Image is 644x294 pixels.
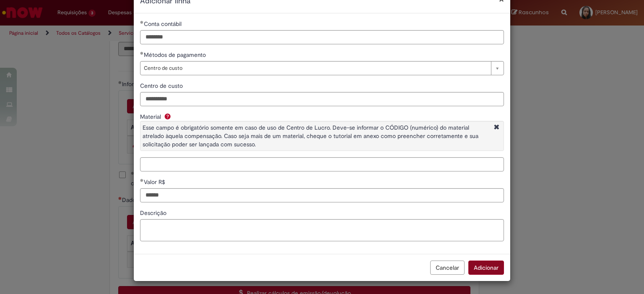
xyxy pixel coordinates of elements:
[140,113,163,120] span: Material
[140,157,504,171] input: Material
[140,209,168,217] span: Descrição
[468,261,504,275] button: Adicionar
[140,188,504,202] input: Valor R$
[430,261,465,275] button: Cancelar
[140,219,504,242] textarea: Descrição
[140,20,144,24] span: Obrigatório Preenchido
[140,92,504,106] input: Centro de custo
[140,30,504,44] input: Conta contábil
[140,51,144,55] span: Obrigatório Preenchido
[144,178,167,186] span: Valor R$
[140,82,184,89] span: Centro de custo
[140,179,144,182] span: Obrigatório Preenchido
[143,124,478,148] span: Esse campo é obrigatório somente em caso de uso de Centro de Lucro. Deve-se informar o CÓDIGO (nu...
[163,113,173,120] span: Ajuda para Material
[492,123,501,132] i: Fechar More information Por question_material
[144,51,208,59] span: Métodos de pagamento
[144,61,487,75] span: Centro de custo
[144,20,183,28] span: Conta contábil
